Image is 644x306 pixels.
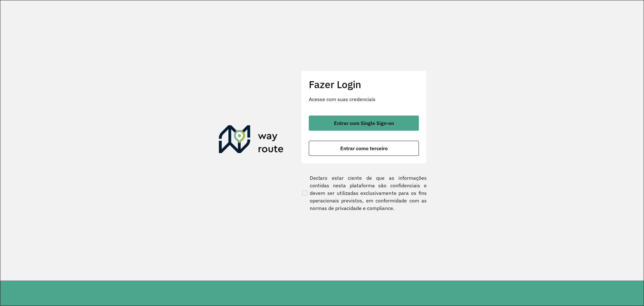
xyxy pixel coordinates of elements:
button: button [309,141,419,156]
label: Declaro estar ciente de que as informações contidas nesta plataforma são confidenciais e devem se... [301,174,427,212]
p: Acesse com suas credenciais [309,95,419,103]
img: Roteirizador AmbevTech [219,125,284,156]
span: Entrar com Single Sign-on [334,121,394,126]
button: button [309,116,419,131]
h2: Fazer Login [309,78,419,90]
span: Entrar como terceiro [340,146,388,151]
